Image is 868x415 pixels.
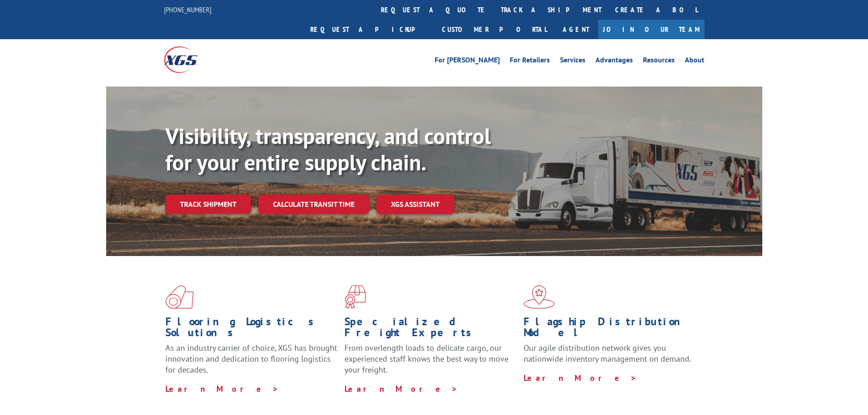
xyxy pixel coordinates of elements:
span: Our agile distribution network gives you nationwide inventory management on demand. [524,343,691,364]
a: Learn More > [524,373,637,383]
a: Calculate transit time [258,195,369,214]
span: As an industry carrier of choice, XGS has brought innovation and dedication to flooring logistics... [165,343,337,375]
p: From overlength loads to delicate cargo, our experienced staff knows the best way to move your fr... [344,343,517,383]
img: xgs-icon-focused-on-flooring-red [344,285,366,309]
a: Agent [554,20,598,39]
img: xgs-icon-flagship-distribution-model-red [524,285,555,309]
img: xgs-icon-total-supply-chain-intelligence-red [165,285,194,309]
a: For [PERSON_NAME] [435,56,500,67]
h1: Flagship Distribution Model [524,316,696,343]
a: Resources [643,56,675,67]
a: Learn More > [165,384,279,394]
a: Advantages [596,56,633,67]
a: For Retailers [510,56,550,67]
b: Visibility, transparency, and control for your entire supply chain. [165,122,491,176]
h1: Specialized Freight Experts [344,316,517,343]
a: Request a pickup [303,20,435,39]
a: About [685,56,704,67]
a: [PHONE_NUMBER] [164,5,211,14]
h1: Flooring Logistics Solutions [165,316,338,343]
a: Join Our Team [598,20,704,39]
a: Track shipment [165,195,251,214]
a: XGS ASSISTANT [376,195,454,214]
a: Customer Portal [435,20,554,39]
a: Services [560,56,586,67]
a: Learn More > [344,384,458,394]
